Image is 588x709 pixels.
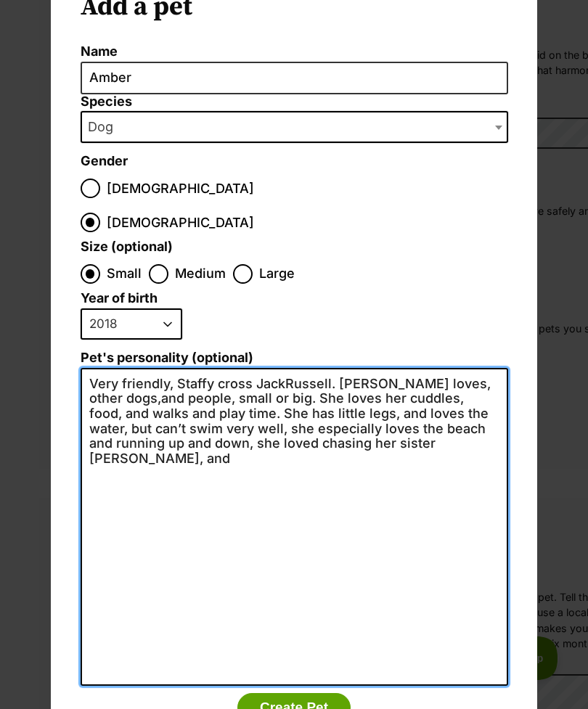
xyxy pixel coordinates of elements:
label: Size (optional) [81,239,173,255]
span: Large [259,264,295,284]
label: Year of birth [81,291,158,306]
span: Medium [175,264,226,284]
label: Gender [81,154,128,169]
label: Species [81,94,508,110]
span: Dog [81,111,508,143]
span: Dog [82,117,128,137]
label: Pet's personality (optional) [81,351,508,366]
span: [DEMOGRAPHIC_DATA] [107,179,254,198]
span: [DEMOGRAPHIC_DATA] [107,213,254,232]
span: Small [107,264,142,284]
label: Name [81,44,508,60]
